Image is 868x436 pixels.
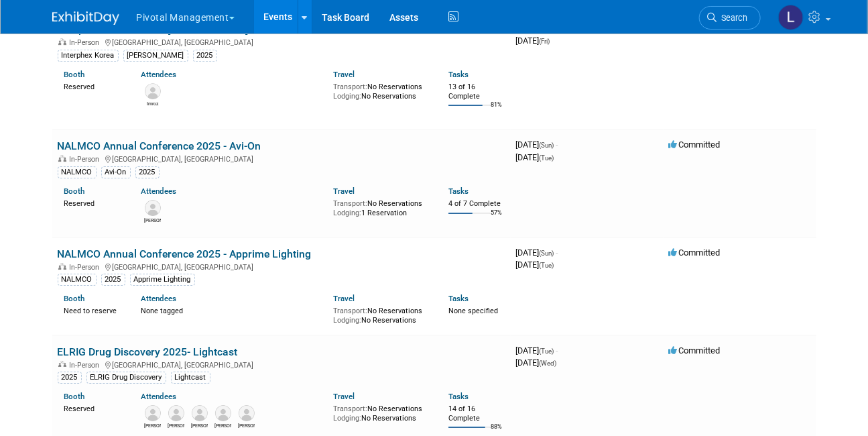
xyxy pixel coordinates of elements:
span: [DATE] [516,152,554,162]
span: [DATE] [516,345,558,356]
img: Rajen Mistry [239,405,255,421]
div: Need to reserve [64,304,121,316]
span: Committed [669,248,721,258]
a: Attendees [141,186,176,196]
span: [DATE] [516,248,558,258]
div: Imroz Ghangas [144,99,161,107]
span: Committed [669,345,721,356]
a: Booth [64,186,85,196]
img: Scott Brouilette [192,405,208,421]
div: ELRIG Drug Discovery [86,372,166,384]
a: NALMCO Annual Conference 2025 - Avi-On [58,140,261,152]
span: Lodging: [333,209,361,217]
a: Travel [333,186,355,196]
div: No Reservations No Reservations [333,402,428,423]
img: In-Person Event [58,38,66,45]
div: Reserved [64,80,121,92]
span: [DATE] [516,358,557,368]
a: Booth [64,392,85,401]
span: Lodging: [333,92,361,101]
div: No Reservations 1 Reservation [333,197,428,217]
img: Carrie Maynard [145,405,161,421]
div: Lightcast [171,372,210,384]
span: Committed [669,140,721,150]
div: 2025 [101,274,125,286]
div: No Reservations No Reservations [333,304,428,325]
div: Apprime Lighting [130,274,195,286]
a: Search [699,6,761,30]
div: No Reservations No Reservations [333,80,428,101]
span: In-Person [70,155,104,164]
div: 13 of 16 Complete [448,83,505,101]
span: Search [717,13,748,23]
a: Tasks [448,70,469,79]
a: Tasks [448,186,469,196]
div: 2025 [135,166,160,178]
div: [PERSON_NAME] [123,50,188,62]
img: In-Person Event [58,263,66,270]
a: Attendees [141,392,176,401]
a: Attendees [141,70,176,79]
img: Simon Margerison [168,405,184,421]
a: Attendees [141,294,176,303]
img: In-Person Event [58,155,66,162]
span: (Sun) [540,142,554,149]
span: - [556,248,558,258]
span: (Wed) [540,360,557,367]
div: 2025 [58,372,82,384]
td: 81% [491,101,502,119]
span: In-Person [70,38,104,47]
div: Carrie Maynard [144,421,161,429]
span: - [556,140,558,150]
img: Paul Wylie [215,405,231,421]
span: Transport: [333,83,367,91]
div: Reserved [64,402,121,414]
span: [DATE] [516,260,554,270]
div: Eric Fournier [144,216,161,224]
img: In-Person Event [58,361,66,368]
img: Leslie Pelton [778,5,804,30]
div: Scott Brouilette [191,421,208,429]
img: Eric Fournier [145,200,161,216]
span: Transport: [333,199,367,208]
div: Reserved [64,197,121,209]
span: [DATE] [516,140,558,150]
span: Lodging: [333,414,361,423]
span: None specified [448,307,498,315]
a: Travel [333,70,355,79]
div: 14 of 16 Complete [448,404,505,423]
a: ELRIG Drug Discovery 2025- Lightcast [58,345,238,358]
span: In-Person [70,361,104,370]
span: (Tue) [540,154,554,162]
div: Rajen Mistry [238,421,255,429]
div: [GEOGRAPHIC_DATA], [GEOGRAPHIC_DATA] [58,359,505,370]
a: Tasks [448,294,469,303]
div: 2025 [193,50,217,62]
div: Simon Margerison [168,421,184,429]
span: In-Person [70,263,104,272]
img: Imroz Ghangas [145,83,161,99]
div: NALMCO [58,274,97,286]
span: Transport: [333,307,367,315]
div: [GEOGRAPHIC_DATA], [GEOGRAPHIC_DATA] [58,153,505,164]
a: Tasks [448,392,469,401]
a: Travel [333,392,355,401]
div: [GEOGRAPHIC_DATA], [GEOGRAPHIC_DATA] [58,36,505,47]
span: - [556,345,558,356]
span: [DATE] [516,36,550,46]
span: (Tue) [540,262,554,269]
div: Paul Wylie [214,421,231,429]
span: (Sun) [540,250,554,257]
img: ExhibitDay [52,11,119,25]
div: NALMCO [58,166,97,178]
span: Transport: [333,404,367,413]
div: Avi-On [101,166,131,178]
div: [GEOGRAPHIC_DATA], [GEOGRAPHIC_DATA] [58,261,505,272]
span: (Tue) [540,347,554,355]
a: Booth [64,294,85,303]
div: None tagged [141,304,323,316]
td: 57% [491,209,502,227]
div: 4 of 7 Complete [448,199,505,209]
a: Travel [333,294,355,303]
a: NALMCO Annual Conference 2025 - Apprime Lighting [58,248,312,260]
